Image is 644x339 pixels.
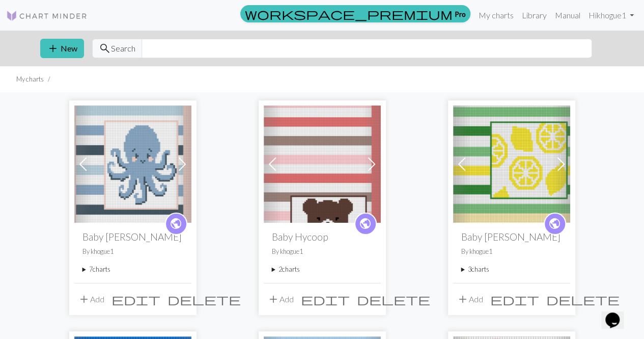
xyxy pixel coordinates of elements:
[245,7,453,21] span: workspace_premium
[82,265,183,274] summary: 7charts
[453,290,487,309] button: Add
[461,247,562,256] p: By khogue1
[74,158,191,168] a: Baby Octopus
[16,74,44,84] li: My charts
[474,5,518,25] a: My charts
[47,41,59,56] span: add
[544,213,566,235] a: public
[601,298,634,329] iframe: chat widget
[272,231,373,243] h2: Baby Hycoop
[82,247,183,256] p: By khogue1
[82,231,183,243] h2: Baby [PERSON_NAME]
[453,158,570,168] a: Baby Watterson
[272,247,373,256] p: By khogue1
[272,265,373,274] summary: 2charts
[111,42,135,55] span: Search
[264,290,297,309] button: Add
[546,292,620,306] span: delete
[165,213,187,235] a: public
[240,5,470,22] a: Pro
[111,292,160,306] span: edit
[543,290,623,309] button: Delete
[457,292,469,306] span: add
[357,292,430,306] span: delete
[297,290,353,309] button: Edit
[548,214,561,234] i: public
[353,290,434,309] button: Delete
[359,214,372,234] i: public
[74,290,108,309] button: Add
[301,292,350,306] span: edit
[551,5,584,25] a: Manual
[74,106,191,223] img: Baby Octopus
[461,231,562,243] h2: Baby [PERSON_NAME]
[78,292,90,306] span: add
[518,5,551,25] a: Library
[40,39,84,58] button: New
[301,293,350,305] i: Edit
[164,290,244,309] button: Delete
[170,214,182,234] i: public
[487,290,543,309] button: Edit
[267,292,279,306] span: add
[264,106,381,223] img: Option 1
[359,216,372,231] span: public
[490,292,539,306] span: edit
[490,293,539,305] i: Edit
[264,158,381,168] a: Option 1
[453,106,570,223] img: Baby Watterson
[170,216,182,231] span: public
[6,10,88,22] img: Logo
[548,216,561,231] span: public
[167,292,241,306] span: delete
[461,265,562,274] summary: 3charts
[99,41,111,56] span: search
[354,213,377,235] a: public
[108,290,164,309] button: Edit
[111,293,160,305] i: Edit
[584,5,638,25] a: Hikhogue1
